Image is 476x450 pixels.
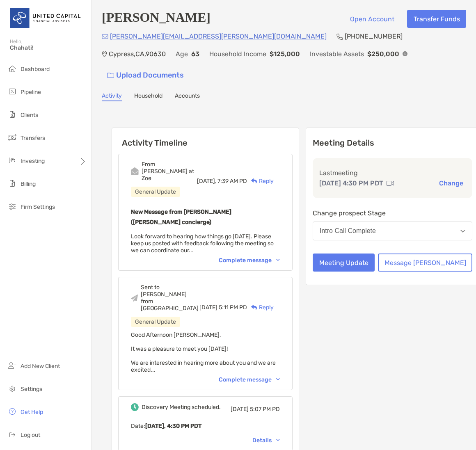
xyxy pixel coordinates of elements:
[313,138,472,148] p: Meeting Details
[102,51,107,57] img: Location Icon
[176,49,188,59] p: Age
[7,64,17,73] img: dashboard icon
[7,132,17,142] img: transfers icon
[102,10,211,28] h4: [PERSON_NAME]
[345,31,403,41] p: [PHONE_NUMBER]
[252,437,280,444] div: Details
[310,49,364,59] p: Investable Assets
[109,49,166,59] p: Cypress , CA , 90630
[102,92,122,101] a: Activity
[199,304,217,311] span: [DATE]
[21,180,36,187] span: Billing
[197,178,216,185] span: [DATE],
[7,155,17,165] img: investing icon
[219,376,280,383] div: Complete message
[7,361,17,370] img: add_new_client icon
[131,187,180,197] div: General Update
[21,386,42,393] span: Settings
[21,89,41,96] span: Pipeline
[247,303,274,312] div: Reply
[131,331,276,373] span: Good Afternoon [PERSON_NAME], It was a pleasure to meet you [DATE]! We are interested in hearing ...
[343,10,400,28] button: Open Account
[367,49,399,59] p: $250,000
[270,49,300,59] p: $125,000
[21,158,45,164] span: Investing
[10,44,87,51] span: Chahati!
[7,87,17,96] img: pipeline icon
[219,304,247,311] span: 5:11 PM PD
[131,295,138,302] img: Event icon
[10,3,82,33] img: United Capital Logo
[7,429,17,439] img: logout icon
[7,178,17,188] img: billing icon
[21,409,43,416] span: Get Help
[175,92,200,101] a: Accounts
[142,404,221,411] div: Discovery Meeting scheduled.
[387,180,394,187] img: communication type
[219,257,280,264] div: Complete message
[437,179,466,187] button: Change
[131,208,231,226] b: New Message from [PERSON_NAME] ([PERSON_NAME] concierge)
[251,305,257,310] img: Reply icon
[134,92,162,101] a: Household
[102,34,108,39] img: Email Icon
[313,254,375,272] button: Meeting Update
[319,168,466,178] p: Last meeting
[250,406,280,413] span: 5:07 PM PD
[21,135,45,142] span: Transfers
[191,49,199,59] p: 63
[131,167,139,175] img: Event icon
[336,33,343,40] img: Phone Icon
[145,423,201,429] b: [DATE], 4:30 PM PDT
[217,178,247,185] span: 7:39 AM PD
[131,233,274,254] span: Look forward to hearing how things go [DATE]. Please keep us posted with feedback following the m...
[21,432,40,439] span: Log out
[251,178,257,184] img: Reply icon
[21,112,38,119] span: Clients
[209,49,266,59] p: Household Income
[102,66,189,84] a: Upload Documents
[110,31,327,41] p: [PERSON_NAME][EMAIL_ADDRESS][PERSON_NAME][DOMAIN_NAME]
[131,403,139,411] img: Event icon
[21,363,60,370] span: Add New Client
[107,73,114,78] img: button icon
[313,222,472,240] button: Intro Call Complete
[112,128,299,148] h6: Activity Timeline
[276,378,280,381] img: Chevron icon
[131,317,180,327] div: General Update
[313,208,472,218] p: Change prospect Stage
[276,439,280,441] img: Chevron icon
[7,407,17,416] img: get-help icon
[407,10,466,28] button: Transfer Funds
[276,259,280,261] img: Chevron icon
[7,384,17,393] img: settings icon
[403,51,407,56] img: Info Icon
[21,66,50,73] span: Dashboard
[319,178,383,188] p: [DATE] 4:30 PM PDT
[21,203,55,210] span: Firm Settings
[7,110,17,119] img: clients icon
[7,201,17,211] img: firm-settings icon
[231,406,249,413] span: [DATE]
[460,230,465,233] img: Open dropdown arrow
[131,421,280,431] p: Date :
[247,177,274,185] div: Reply
[141,284,199,312] div: Sent to [PERSON_NAME] from [GEOGRAPHIC_DATA]
[142,161,197,182] div: From [PERSON_NAME] at Zoe
[378,254,472,272] button: Message [PERSON_NAME]
[320,227,376,235] div: Intro Call Complete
